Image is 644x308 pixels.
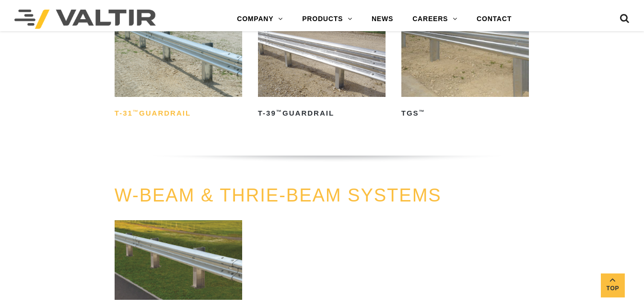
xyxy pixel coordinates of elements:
a: NEWS [362,10,403,29]
img: Valtir [14,10,156,29]
h2: T-39 Guardrail [258,106,386,121]
span: Top [601,283,625,294]
h2: T-31 Guardrail [115,106,242,121]
sup: ™ [276,109,282,115]
h2: TGS [401,106,529,121]
a: Top [601,273,625,297]
a: COMPANY [227,10,293,29]
sup: ™ [133,109,139,115]
a: PRODUCTS [293,10,362,29]
sup: ™ [419,109,425,115]
a: T-39™Guardrail [258,17,386,121]
a: T-31™Guardrail [115,17,242,121]
a: TGS™ [401,17,529,121]
a: CAREERS [403,10,467,29]
a: W-BEAM & THRIE-BEAM SYSTEMS [115,185,442,205]
a: CONTACT [467,10,521,29]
